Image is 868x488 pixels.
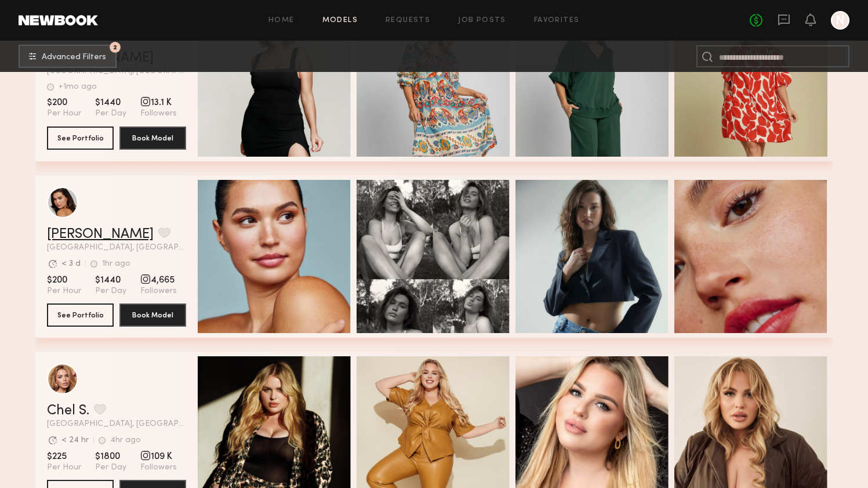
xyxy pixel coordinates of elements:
[458,17,506,24] a: Job Posts
[140,286,177,297] span: Followers
[47,274,81,286] span: $200
[95,274,126,286] span: $1440
[102,260,130,268] div: 1hr ago
[386,17,430,24] a: Requests
[95,109,126,119] span: Per Day
[95,462,126,473] span: Per Day
[47,109,81,119] span: Per Hour
[534,17,580,24] a: Favorites
[119,126,186,150] button: Book Model
[119,303,186,327] button: Book Model
[113,45,117,50] span: 2
[42,53,106,62] span: Advanced Filters
[140,97,177,109] span: 13.1 K
[831,11,849,30] a: N
[140,462,177,473] span: Followers
[95,451,126,462] span: $1800
[47,420,186,428] span: [GEOGRAPHIC_DATA], [GEOGRAPHIC_DATA]
[47,97,81,109] span: $200
[47,303,114,327] button: See Portfolio
[95,97,126,109] span: $1440
[61,436,89,444] div: < 24 hr
[140,109,177,119] span: Followers
[140,274,177,286] span: 4,665
[47,462,81,473] span: Per Hour
[47,404,89,418] a: Chel S.
[59,83,97,91] div: +1mo ago
[47,286,81,297] span: Per Hour
[322,17,358,24] a: Models
[19,45,117,68] button: 2Advanced Filters
[61,260,81,268] div: < 3 d
[47,126,114,150] button: See Portfolio
[47,244,186,252] span: [GEOGRAPHIC_DATA], [GEOGRAPHIC_DATA]
[140,451,177,462] span: 109 K
[47,451,81,462] span: $225
[47,227,154,241] a: [PERSON_NAME]
[110,436,141,444] div: 4hr ago
[268,17,295,24] a: Home
[95,286,126,297] span: Per Day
